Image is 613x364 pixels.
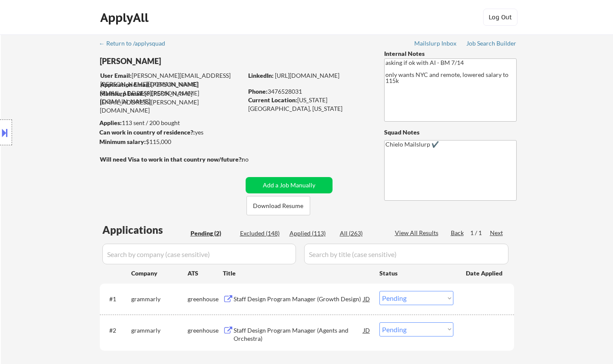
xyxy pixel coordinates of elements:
[99,138,243,146] div: $115,000
[466,269,504,278] div: Date Applied
[100,10,151,25] div: ApplyAll
[131,326,188,335] div: grammarly
[248,96,297,104] strong: Current Location:
[109,326,124,335] div: #2
[223,269,371,278] div: Title
[100,156,243,163] strong: Will need Visa to work in that country now/future?:
[384,49,517,58] div: Internal Notes
[466,40,517,46] div: Job Search Builder
[131,269,188,278] div: Company
[234,295,363,303] div: Staff Design Program Manager (Growth Design)
[248,87,370,96] div: 3476528031
[188,269,223,278] div: ATS
[100,56,277,67] div: [PERSON_NAME]
[379,265,453,281] div: Status
[384,128,517,137] div: Squad Notes
[466,40,517,49] a: Job Search Builder
[275,72,339,79] a: [URL][DOMAIN_NAME]
[100,89,243,115] div: [PERSON_NAME][EMAIL_ADDRESS][PERSON_NAME][DOMAIN_NAME]
[246,196,310,215] button: Download Resume
[99,40,173,49] a: ← Return to /applysquad
[191,229,234,238] div: Pending (2)
[414,40,457,46] div: Mailslurp Inbox
[234,326,363,343] div: Staff Design Program Manager (Agents and Orchestra)
[240,229,283,238] div: Excluded (148)
[248,88,268,95] strong: Phone:
[490,229,504,237] div: Next
[340,229,383,238] div: All (263)
[102,225,188,235] div: Applications
[99,119,243,127] div: 113 sent / 200 bought
[451,229,465,237] div: Back
[246,177,333,193] button: Add a Job Manually
[131,295,188,303] div: grammarly
[109,295,124,303] div: #1
[363,291,371,306] div: JD
[248,72,274,79] strong: LinkedIn:
[414,40,457,49] a: Mailslurp Inbox
[363,322,371,338] div: JD
[242,155,266,164] div: no
[100,80,243,106] div: [PERSON_NAME][EMAIL_ADDRESS][PERSON_NAME][DOMAIN_NAME]
[470,229,490,237] div: 1 / 1
[483,9,518,26] button: Log Out
[248,96,370,113] div: [US_STATE][GEOGRAPHIC_DATA], [US_STATE]
[188,295,223,303] div: greenhouse
[395,229,441,237] div: View All Results
[99,128,240,137] div: yes
[99,40,173,46] div: ← Return to /applysquad
[100,71,243,88] div: [PERSON_NAME][EMAIL_ADDRESS][PERSON_NAME][DOMAIN_NAME]
[290,229,333,238] div: Applied (113)
[304,244,508,264] input: Search by title (case sensitive)
[188,326,223,335] div: greenhouse
[102,244,296,264] input: Search by company (case sensitive)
